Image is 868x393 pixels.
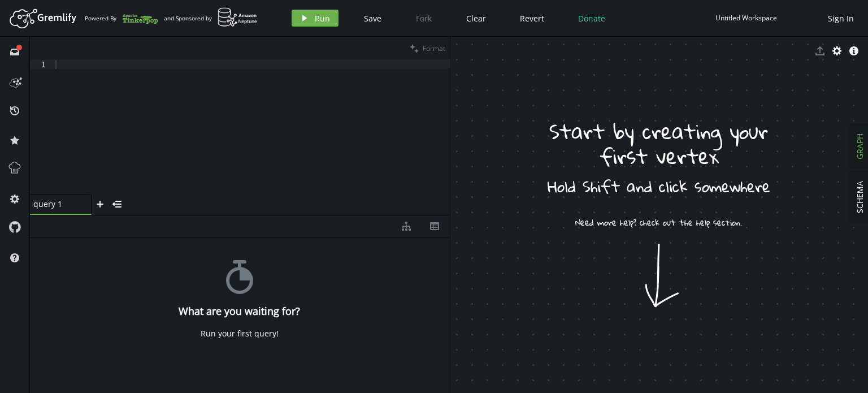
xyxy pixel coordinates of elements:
div: Untitled Workspace [715,14,777,22]
span: Fork [416,13,432,24]
div: and Sponsored by [164,7,258,29]
div: 1 [30,60,53,69]
span: SCHEMA [854,181,865,213]
button: Fork [407,10,441,27]
button: Revert [511,10,553,27]
button: Format [406,37,449,60]
button: Sign In [822,10,860,27]
div: Run your first query! [201,329,279,339]
span: GRAPH [854,133,865,159]
span: Save [364,13,381,24]
span: Donate [578,13,605,24]
button: Save [355,10,390,27]
h4: What are you waiting for? [179,305,300,317]
span: Sign In [828,13,854,24]
button: Clear [458,10,494,27]
span: Run [315,13,330,24]
span: query 1 [33,199,79,209]
button: Run [292,10,338,27]
span: Clear [466,13,486,24]
span: Format [423,44,445,53]
span: Revert [520,13,544,24]
button: Donate [570,10,614,27]
img: AWS Neptune [218,7,258,27]
div: Powered By [85,8,158,28]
